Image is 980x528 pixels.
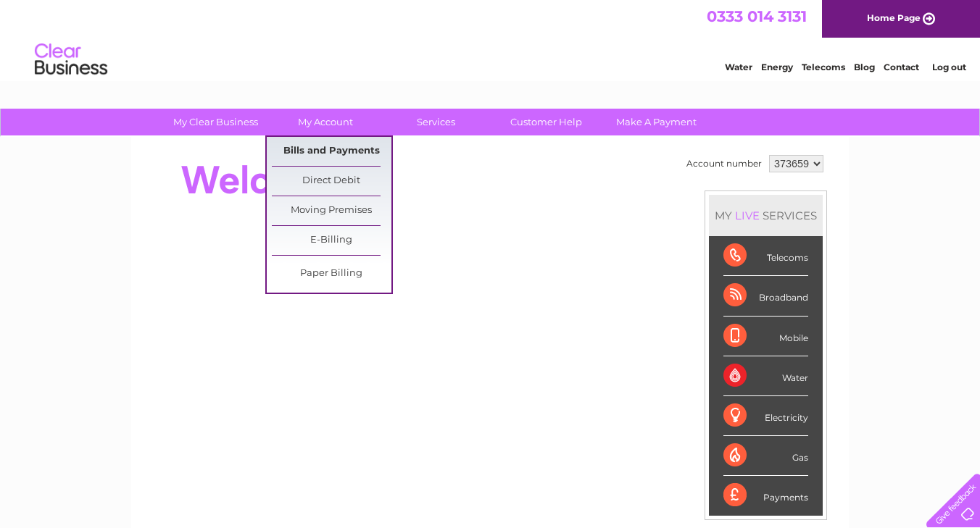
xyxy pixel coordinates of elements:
div: Water [723,356,808,396]
div: Payments [723,476,808,515]
div: LIVE [732,209,763,222]
a: Bills and Payments [272,137,391,166]
div: Telecoms [723,236,808,276]
a: Direct Debit [272,167,391,196]
a: Energy [761,62,793,72]
a: Contact [884,62,919,72]
a: Water [725,62,752,72]
a: My Account [266,109,386,135]
td: Account number [683,151,765,176]
div: Gas [723,436,808,476]
div: Broadband [723,276,808,316]
div: Clear Business is a trading name of Verastar Limited (registered in [GEOGRAPHIC_DATA] No. 3667643... [149,8,834,70]
a: Make A Payment [597,109,716,135]
a: 0333 014 3131 [707,7,807,25]
a: Paper Billing [272,259,391,288]
img: logo.png [34,38,108,82]
div: MY SERVICES [709,195,823,236]
a: Blog [854,62,875,72]
a: Customer Help [486,109,606,135]
div: Electricity [723,396,808,436]
a: Log out [932,62,966,72]
a: E-Billing [272,226,391,255]
a: Services [376,109,496,135]
a: My Clear Business [156,109,275,135]
div: Mobile [723,317,808,356]
a: Telecoms [802,62,845,72]
a: Moving Premises [272,196,391,225]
